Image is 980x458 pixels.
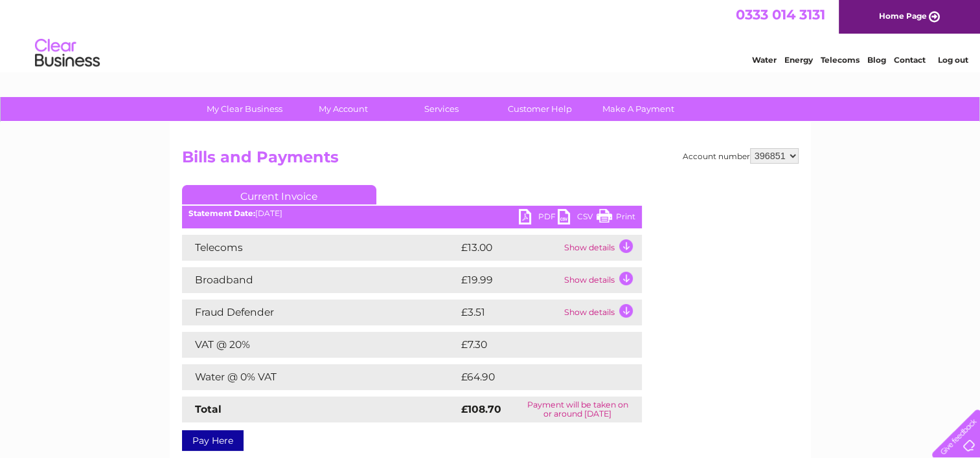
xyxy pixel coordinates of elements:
td: Water @ 0% VAT [182,364,458,390]
td: Broadband [182,267,458,293]
td: Show details [561,300,642,325]
div: Clear Business is a trading name of Verastar Limited (registered in [GEOGRAPHIC_DATA] No. 3667643... [185,7,797,63]
td: VAT @ 20% [182,332,458,358]
td: Show details [561,267,642,293]
a: Blog [867,55,886,65]
td: Fraud Defender [182,300,458,325]
a: Energy [784,55,813,65]
a: 0333 014 3131 [736,6,825,23]
a: Make A Payment [585,97,692,121]
td: £13.00 [458,235,561,261]
b: Statement Date: [188,208,255,218]
a: My Account [290,97,396,121]
a: My Clear Business [191,97,298,121]
a: Water [752,55,777,65]
strong: Total [195,403,222,415]
a: Pay Here [182,430,244,451]
a: Customer Help [486,97,593,121]
a: PDF [519,209,558,228]
div: Account number [683,148,799,164]
div: [DATE] [182,209,642,218]
h2: Bills and Payments [182,148,799,173]
td: £3.51 [458,300,561,325]
td: £7.30 [458,332,611,358]
td: Telecoms [182,235,458,261]
a: Telecoms [821,55,860,65]
td: Payment will be taken on or around [DATE] [513,397,641,422]
td: Show details [561,235,642,261]
a: Contact [894,55,926,65]
a: Current Invoice [182,185,376,204]
td: £19.99 [458,267,561,293]
a: Print [597,209,635,228]
strong: £108.70 [461,403,501,415]
a: Log out [937,55,968,65]
a: CSV [558,209,597,228]
td: £64.90 [458,364,617,390]
a: Services [388,97,495,121]
img: logo.png [34,34,100,73]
